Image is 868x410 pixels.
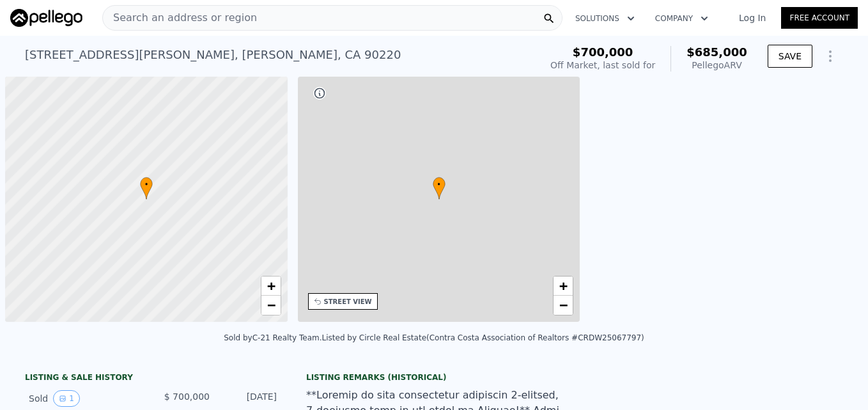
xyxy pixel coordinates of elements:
[25,372,281,385] div: LISTING & SALE HISTORY
[433,179,446,190] span: •
[645,7,718,30] button: Company
[724,11,781,24] a: Log In
[781,7,858,29] a: Free Account
[53,390,80,407] button: View historical data
[267,278,275,294] span: +
[324,297,372,307] div: STREET VIEW
[554,277,573,296] a: Zoom in
[686,59,747,72] div: Pellego ARV
[306,372,562,383] div: Listing Remarks (Historical)
[686,45,747,59] span: $685,000
[10,9,82,27] img: Pellego
[164,391,210,402] span: $ 700,000
[25,46,401,64] div: [STREET_ADDRESS][PERSON_NAME] , [PERSON_NAME] , CA 90220
[267,297,275,313] span: −
[220,390,277,407] div: [DATE]
[103,10,257,26] span: Search an address or region
[550,59,655,72] div: Off Market, last sold for
[29,390,143,407] div: Sold
[768,45,812,68] button: SAVE
[559,278,568,294] span: +
[433,177,446,199] div: •
[224,333,322,342] div: Sold by C-21 Realty Team .
[322,333,644,342] div: Listed by Circle Real Estate (Contra Costa Association of Realtors #CRDW25067797)
[140,179,153,190] span: •
[140,177,153,199] div: •
[554,296,573,315] a: Zoom out
[565,7,645,30] button: Solutions
[261,277,281,296] a: Zoom in
[559,297,568,313] span: −
[261,296,281,315] a: Zoom out
[818,43,843,69] button: Show Options
[573,45,633,59] span: $700,000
